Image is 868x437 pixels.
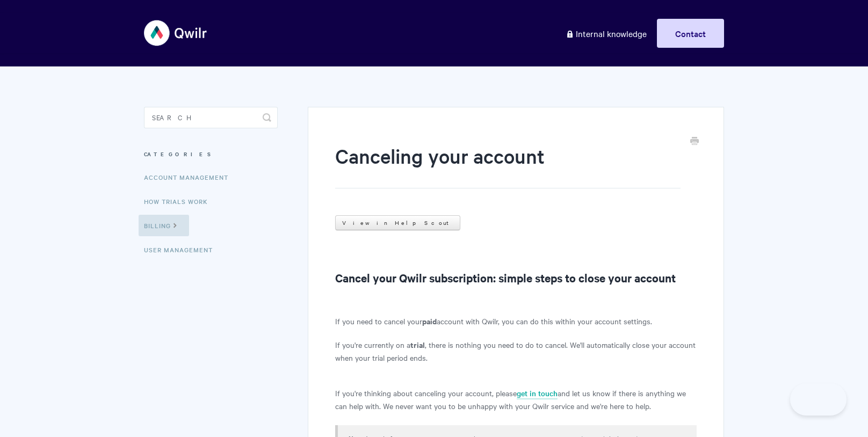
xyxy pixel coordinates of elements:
a: Billing [139,215,189,236]
a: Account Management [144,166,236,188]
h1: Canceling your account [335,142,681,188]
h2: Cancel your Qwilr subscription: simple steps to close your account [335,269,697,286]
a: View in Help Scout [335,215,460,230]
iframe: Toggle Customer Support [790,383,847,416]
a: Contact [657,19,724,48]
a: Print this Article [690,136,699,148]
a: How Trials Work [144,191,216,212]
h3: Categories [144,144,278,164]
img: Qwilr Help Center [144,13,208,53]
a: User Management [144,239,221,260]
a: Internal knowledge [558,19,655,48]
a: get in touch [517,388,558,399]
input: Search [144,107,278,128]
p: If you're thinking about canceling your account, please and let us know if there is anything we c... [335,387,697,412]
b: trial [410,339,425,350]
p: If you're currently on a , there is nothing you need to do to cancel. We'll automatically close y... [335,338,697,364]
p: If you need to cancel your account with Qwilr, you can do this within your account settings. [335,315,697,327]
strong: paid [422,315,437,326]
